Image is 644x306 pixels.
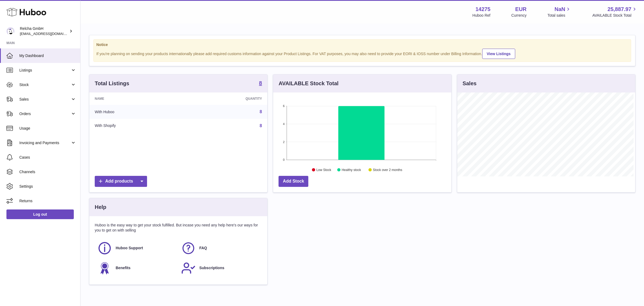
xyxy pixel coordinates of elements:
[19,184,76,189] span: Settings
[19,111,71,116] span: Orders
[116,245,143,251] span: Huboo Support
[279,176,308,187] a: Add Stock
[19,53,76,58] span: My Dashboard
[181,261,259,275] a: Subscriptions
[259,109,262,114] a: 8
[279,80,338,87] h3: AVAILABLE Stock Total
[547,6,571,18] a: NaN Total sales
[473,13,491,18] div: Huboo Ref
[316,168,331,172] text: Low Stock
[482,49,515,59] a: View Listings
[96,48,628,59] div: If you're planning on sending your products internationally please add required customs informati...
[283,104,285,108] text: 6
[19,97,71,102] span: Sales
[592,6,638,18] a: 25,887.97 AVAILABLE Stock Total
[6,27,14,35] img: internalAdmin-14275@internal.huboo.com
[95,80,129,87] h3: Total Listings
[342,168,361,172] text: Healthy stock
[373,168,402,172] text: Stock over 2 months
[554,6,565,13] span: NaN
[515,6,526,13] strong: EUR
[95,204,106,211] h3: Help
[19,198,76,204] span: Returns
[475,6,491,13] strong: 14275
[89,105,185,119] td: With Huboo
[97,241,176,255] a: Huboo Support
[19,126,76,131] span: Usage
[283,158,285,161] text: 0
[283,122,285,126] text: 4
[116,265,130,271] span: Benefits
[608,6,631,13] span: 25,887.97
[259,80,262,87] a: 8
[95,223,262,233] p: Huboo is the easy way to get your stock fulfilled. But incase you need any help here's our ways f...
[6,209,74,219] a: Log out
[95,176,147,187] a: Add products
[20,26,68,36] div: Relcha GmbH
[199,245,207,251] span: FAQ
[19,140,71,145] span: Invoicing and Payments
[96,42,628,47] strong: Notice
[511,13,527,18] div: Currency
[283,140,285,144] text: 2
[19,68,71,73] span: Listings
[181,241,259,255] a: FAQ
[259,80,262,86] strong: 8
[199,265,224,271] span: Subscriptions
[89,119,185,133] td: With Shopify
[547,13,571,18] span: Total sales
[20,31,79,36] span: [EMAIL_ADDRESS][DOMAIN_NAME]
[463,80,477,87] h3: Sales
[19,82,71,87] span: Stock
[259,123,262,128] a: 8
[97,261,176,275] a: Benefits
[592,13,638,18] span: AVAILABLE Stock Total
[185,92,268,105] th: Quantity
[19,169,76,175] span: Channels
[89,92,185,105] th: Name
[19,155,76,160] span: Cases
